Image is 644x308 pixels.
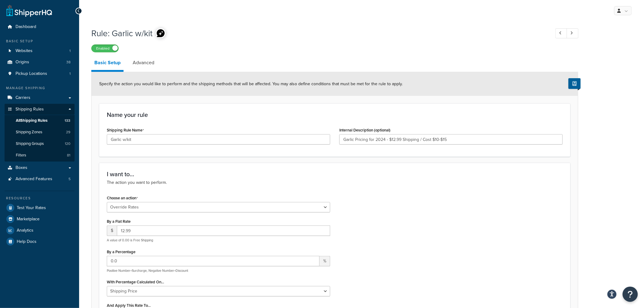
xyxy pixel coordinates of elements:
li: Shipping Zones [5,127,75,138]
a: Shipping Zones29 [5,127,75,138]
h1: Rule: Garlic w/kit [91,27,544,39]
p: The action you want to perform. [107,179,563,186]
a: Previous Record [555,28,567,38]
label: Internal Description (optional) [339,128,390,132]
li: Pickup Locations [5,68,75,79]
li: Origins [5,57,75,68]
button: Open Resource Center [623,287,638,302]
span: Shipping Groups [16,141,44,146]
label: With Percentage Calculated On... [107,280,164,284]
span: Origins [16,60,29,65]
p: Positive Number=Surcharge, Negative Number=Discount [107,268,330,273]
span: Advanced Features [16,177,52,182]
label: Shipping Rule Name [107,128,144,133]
span: Analytics [17,228,33,233]
li: Advanced Features [5,173,75,185]
label: Enabled [92,45,118,52]
span: Help Docs [17,239,37,244]
span: Websites [16,48,33,54]
h3: I want to... [107,171,563,177]
li: Websites [5,45,75,57]
li: Filters [5,150,75,161]
span: $ [107,226,117,236]
span: 5 [68,177,71,182]
a: Analytics [5,225,75,236]
a: Boxes [5,162,75,173]
a: Shipping Groups120 [5,138,75,149]
label: By a Percentage [107,250,135,254]
span: 29 [66,130,70,135]
a: Advanced [130,55,157,70]
div: Resources [5,196,75,201]
span: Test Your Rates [17,205,46,211]
span: Filters [16,153,26,158]
a: Websites1 [5,45,75,57]
div: Manage Shipping [5,86,75,91]
span: % [320,256,330,266]
li: Shipping Rules [5,104,75,162]
label: And Apply This Rate To... [107,303,151,308]
label: Choose an action [107,196,138,201]
a: Next Record [567,28,579,38]
span: Shipping Rules [16,107,44,112]
span: 1 [69,48,71,54]
a: AllShipping Rules133 [5,115,75,126]
button: Show Help Docs [569,78,581,89]
a: Dashboard [5,21,75,33]
div: Basic Setup [5,39,75,44]
span: All Shipping Rules [16,118,47,123]
a: Marketplace [5,214,75,225]
li: Shipping Groups [5,138,75,149]
a: Pickup Locations1 [5,68,75,79]
a: Basic Setup [91,55,124,72]
h3: Name your rule [107,111,563,118]
a: Help Docs [5,236,75,247]
span: 81 [67,153,70,158]
span: Specify the action you would like to perform and the shipping methods that will be affected. You ... [99,81,403,87]
a: Origins38 [5,57,75,68]
p: A value of 0.00 is Free Shipping [107,238,330,243]
span: Carriers [16,95,30,100]
a: Test Your Rates [5,202,75,213]
a: Advanced Features5 [5,173,75,185]
span: Shipping Zones [16,130,42,135]
span: 120 [65,141,70,146]
a: Filters81 [5,150,75,161]
a: Shipping Rules [5,104,75,115]
span: Pickup Locations [16,71,47,76]
label: By a Flat Rate [107,219,131,224]
span: 1 [69,71,71,76]
span: Dashboard [16,24,36,30]
span: Marketplace [17,217,40,222]
a: Carriers [5,92,75,103]
span: Boxes [16,165,27,170]
span: 133 [65,118,70,123]
span: 38 [66,60,71,65]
